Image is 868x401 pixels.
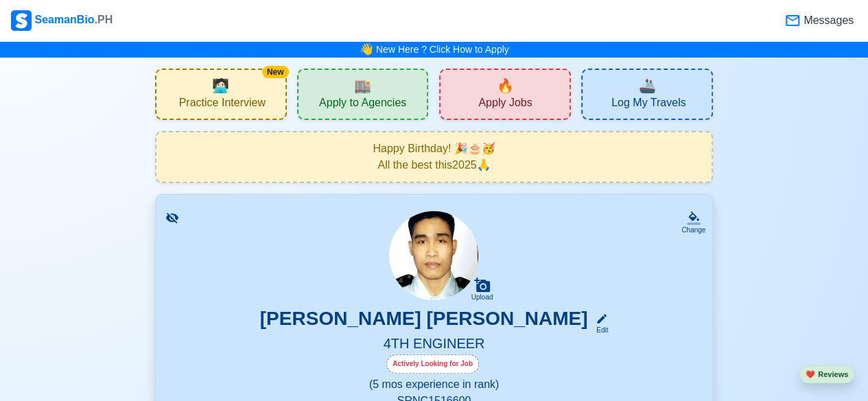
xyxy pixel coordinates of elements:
div: All the best this 2025 🙏 [170,157,698,173]
span: travel [639,75,656,96]
div: Upload [471,293,493,302]
span: Log My Travels [611,96,685,113]
h3: [PERSON_NAME] [PERSON_NAME] [260,307,588,335]
div: Change [681,225,705,235]
h5: 4TH ENGINEER [172,335,696,354]
span: agencies [354,75,371,96]
button: heartReviews [799,365,854,384]
span: Apply to Agencies [319,96,406,113]
span: heart [806,370,815,378]
div: Actively Looking for Job [386,354,479,374]
span: new [497,75,514,96]
p: (5 mos experience in rank) [172,376,696,393]
a: New Here ? Click How to Apply [376,44,509,55]
div: SeamanBio [11,10,113,31]
img: Logo [11,10,32,31]
span: bell [355,39,376,60]
span: Practice Interview [179,96,266,113]
span: Messages [801,12,854,29]
span: Apply Jobs [478,96,532,113]
div: Happy Birthday! [170,141,698,157]
span: .PH [95,14,113,25]
span: interview [212,75,229,96]
div: New [262,66,289,78]
span: icons [454,143,495,154]
div: Edit [590,325,608,335]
